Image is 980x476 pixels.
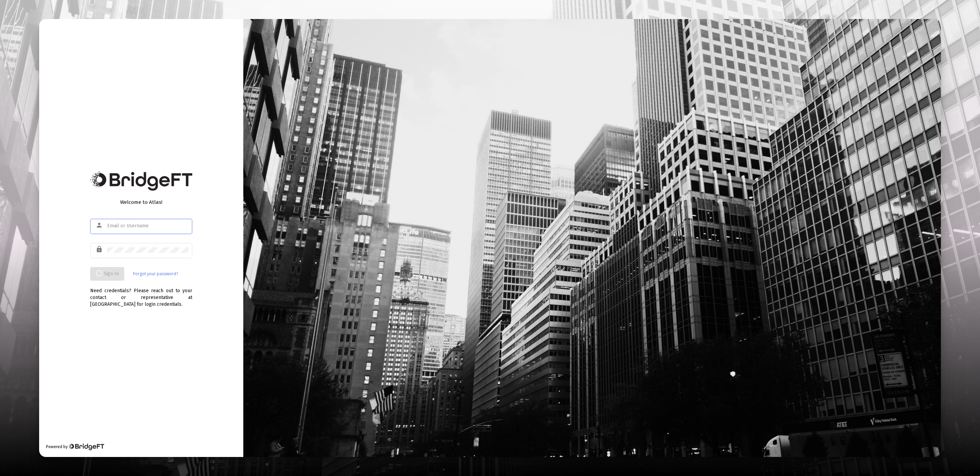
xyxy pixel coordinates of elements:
a: Forgot your password? [133,270,178,277]
button: Sign In [90,267,124,281]
div: Need credentials? Please reach out to your contact or representative at [GEOGRAPHIC_DATA] for log... [90,281,192,308]
img: Bridge Financial Technology Logo [90,171,192,191]
mat-icon: lock [96,245,104,253]
div: Powered by [46,443,104,450]
input: Email or Username [107,223,189,229]
span: Sign In [96,271,119,277]
mat-icon: person [96,221,104,229]
div: Welcome to Atlas! [90,199,192,206]
img: Bridge Financial Technology Logo [68,443,104,450]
